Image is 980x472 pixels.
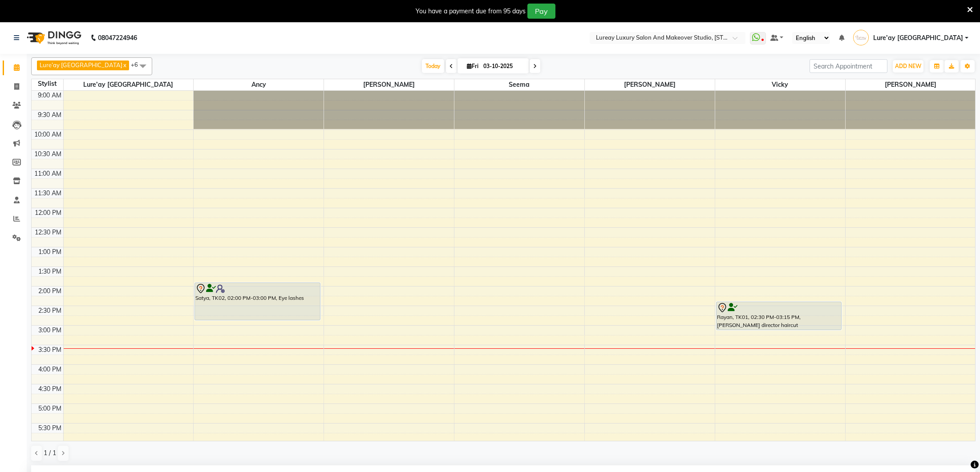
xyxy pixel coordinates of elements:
[895,63,921,69] span: ADD NEW
[64,79,194,90] span: Lure’ay [GEOGRAPHIC_DATA]
[893,60,923,73] button: ADD NEW
[324,79,454,90] span: [PERSON_NAME]
[585,79,715,90] span: [PERSON_NAME]
[36,404,63,413] div: 5:00 PM
[33,228,63,237] div: 12:30 PM
[98,25,137,50] b: 08047224946
[44,448,56,458] span: 1 / 1
[715,79,845,90] span: Vicky
[36,345,63,355] div: 3:30 PM
[717,302,842,330] div: Rayan, TK01, 02:30 PM-03:15 PM, [PERSON_NAME] director haircut
[131,61,145,68] span: +6
[33,208,63,218] div: 12:00 PM
[454,79,584,90] span: Seema
[465,63,481,69] span: Fri
[853,30,869,45] img: Lure’ay India
[36,365,63,374] div: 4:00 PM
[527,4,555,19] button: Pay
[873,33,963,43] span: Lure’ay [GEOGRAPHIC_DATA]
[36,110,63,120] div: 9:30 AM
[36,247,63,257] div: 1:00 PM
[32,189,63,198] div: 11:30 AM
[422,59,444,73] span: Today
[36,286,63,296] div: 2:00 PM
[40,61,122,69] span: Lure’ay [GEOGRAPHIC_DATA]
[810,59,887,73] input: Search Appointment
[23,25,84,50] img: logo
[36,424,63,433] div: 5:30 PM
[32,149,63,159] div: 10:30 AM
[32,169,63,178] div: 11:00 AM
[32,130,63,139] div: 10:00 AM
[36,326,63,335] div: 3:00 PM
[36,267,63,276] div: 1:30 PM
[36,306,63,315] div: 2:30 PM
[36,91,63,100] div: 9:00 AM
[32,79,63,89] div: Stylist
[194,79,324,90] span: Ancy
[846,79,976,90] span: [PERSON_NAME]
[195,283,320,320] div: Satya, TK02, 02:00 PM-03:00 PM, Eye lashes
[36,384,63,394] div: 4:30 PM
[416,7,526,16] div: You have a payment due from 95 days
[122,61,126,69] a: x
[481,60,525,73] input: 2025-10-03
